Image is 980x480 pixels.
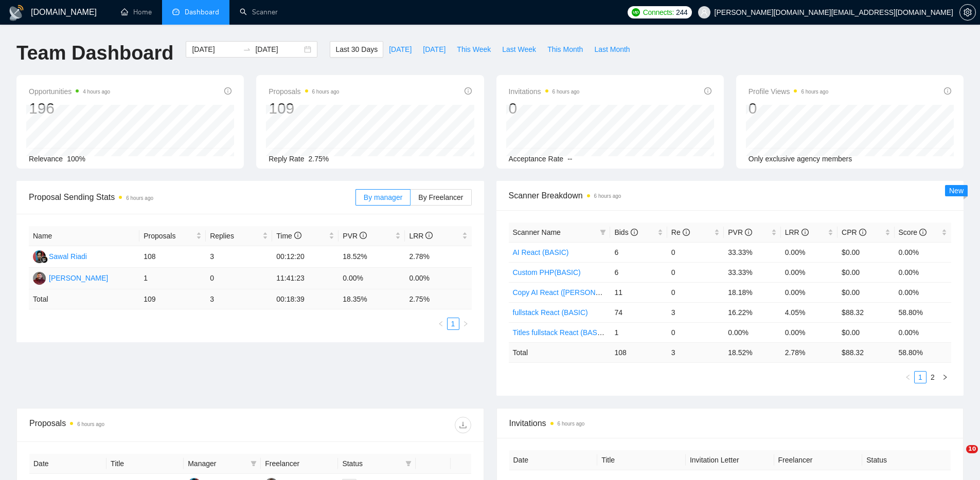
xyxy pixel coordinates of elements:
span: to [243,45,251,53]
span: info-circle [294,232,301,239]
span: filter [248,456,259,471]
th: Freelancer [261,454,338,474]
td: 0 [667,242,724,262]
a: 2 [927,372,938,383]
div: Sawal Riadi [49,251,87,262]
td: 18.35 % [338,289,405,309]
span: Opportunities [29,85,110,98]
a: SRSawal Riadi [33,252,87,260]
span: Scanner Name [513,228,561,236]
td: 0.00% [895,262,951,282]
td: 3 [667,342,724,362]
td: Total [29,289,139,309]
span: CPR [842,228,866,236]
span: info-circle [631,229,638,236]
a: Custom PHP(BASIC) [513,268,581,276]
span: Only exclusive agency members [749,155,852,163]
span: left [905,374,911,380]
a: AI React (BASIC) [513,248,569,256]
span: Proposals [269,85,339,98]
span: [DATE] [389,44,412,55]
span: dashboard [172,8,180,15]
th: Name [29,226,139,246]
td: 0 [206,268,272,289]
time: 6 hours ago [126,195,153,201]
td: 2.78 % [781,342,838,362]
span: Manager [188,458,246,469]
td: 1 [610,322,667,342]
td: 0.00% [338,268,405,289]
span: info-circle [360,232,367,239]
span: right [942,374,948,380]
span: info-circle [465,87,472,95]
span: LRR [785,228,809,236]
img: gigradar-bm.png [41,256,48,263]
span: Dashboard [185,8,219,16]
td: 00:12:20 [272,246,338,268]
td: 1 [139,268,206,289]
span: filter [598,225,608,240]
button: right [459,318,472,330]
td: 0.00% [895,282,951,302]
td: $0.00 [838,322,894,342]
td: 74 [610,302,667,322]
span: info-circle [944,87,951,95]
td: 0.00% [781,322,838,342]
time: 6 hours ago [553,89,580,95]
li: 2 [926,371,939,383]
span: Replies [210,230,260,242]
span: filter [403,456,414,471]
span: Re [671,228,690,236]
th: Proposals [139,226,206,246]
td: 3 [206,289,272,309]
td: $0.00 [838,282,894,302]
span: 10 [966,445,978,453]
span: 2.75% [309,155,329,163]
span: Proposal Sending Stats [29,191,355,204]
span: -- [567,155,572,163]
span: info-circle [224,87,231,95]
li: Next Page [459,318,472,330]
td: 58.80 % [895,342,951,362]
th: Date [29,454,106,474]
a: KP[PERSON_NAME] [33,273,108,282]
button: This Week [451,41,496,58]
button: setting [959,4,976,21]
button: Last 30 Days [330,41,383,58]
span: Acceptance Rate [509,155,564,163]
td: 0.00% [895,322,951,342]
th: Date [509,450,598,470]
span: Scanner Breakdown [509,189,952,202]
li: 1 [447,318,459,330]
span: PVR [728,228,752,236]
a: searchScanner [240,8,278,16]
span: Last 30 Days [335,44,378,55]
th: Title [106,454,184,474]
span: New [949,187,964,195]
a: fullstack React (BASIC) [513,308,588,317]
time: 4 hours ago [83,89,110,95]
a: homeHome [121,8,152,16]
th: Status [862,450,951,470]
td: 11 [610,282,667,302]
td: 0.00% [781,242,838,262]
span: download [455,421,471,429]
span: info-circle [859,229,866,236]
a: setting [959,8,976,16]
button: Last Week [496,41,542,58]
td: 4.05% [781,302,838,322]
button: download [455,417,471,433]
td: 0 [667,282,724,302]
td: 108 [139,246,206,268]
button: Last Month [589,41,635,58]
img: KP [33,272,46,285]
span: Profile Views [749,85,829,98]
span: info-circle [919,229,926,236]
button: [DATE] [417,41,451,58]
a: 1 [915,372,926,383]
button: right [939,371,951,383]
h1: Team Dashboard [16,41,173,65]
span: Connects: [643,7,674,18]
input: Start date [192,44,239,55]
th: Replies [206,226,272,246]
